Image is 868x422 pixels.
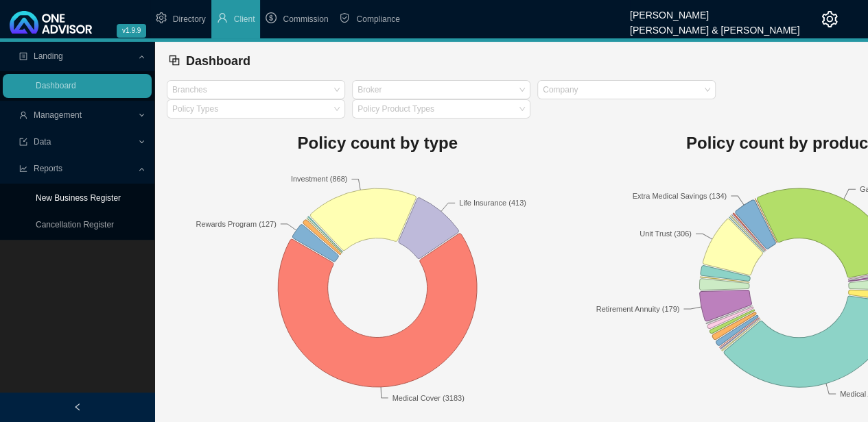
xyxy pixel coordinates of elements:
text: Investment (868) [291,175,348,184]
div: [PERSON_NAME] [630,3,799,18]
h1: Policy count by type [167,129,588,157]
span: import [19,138,27,146]
span: safety [339,12,350,23]
span: Reports [34,164,62,173]
span: Client [234,14,255,24]
a: New Business Register [36,193,121,203]
text: Rewards Program (127) [196,220,276,228]
span: Dashboard [186,54,250,68]
span: user [217,12,228,23]
span: profile [19,52,27,60]
span: block [168,54,180,66]
text: Unit Trust (306) [640,229,692,238]
span: Management [34,110,82,120]
a: Cancellation Register [36,220,114,229]
span: line-chart [19,164,27,173]
span: Data [34,137,51,147]
text: Retirement Annuity (179) [596,305,680,313]
span: Commission [283,14,328,24]
span: Compliance [356,14,399,24]
span: dollar [266,12,277,23]
span: Landing [34,51,63,61]
img: 2df55531c6924b55f21c4cf5d4484680-logo-light.svg [10,11,92,34]
span: setting [821,11,838,27]
text: Extra Medical Savings (134) [633,192,727,200]
span: Directory [173,14,206,24]
span: user [19,111,27,119]
span: v1.9.9 [117,24,146,38]
text: Life Insurance (413) [459,199,526,207]
text: Medical Cover (3183) [392,394,465,402]
a: Dashboard [36,81,76,90]
span: setting [156,12,167,23]
div: [PERSON_NAME] & [PERSON_NAME] [630,18,799,34]
span: left [73,403,82,411]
